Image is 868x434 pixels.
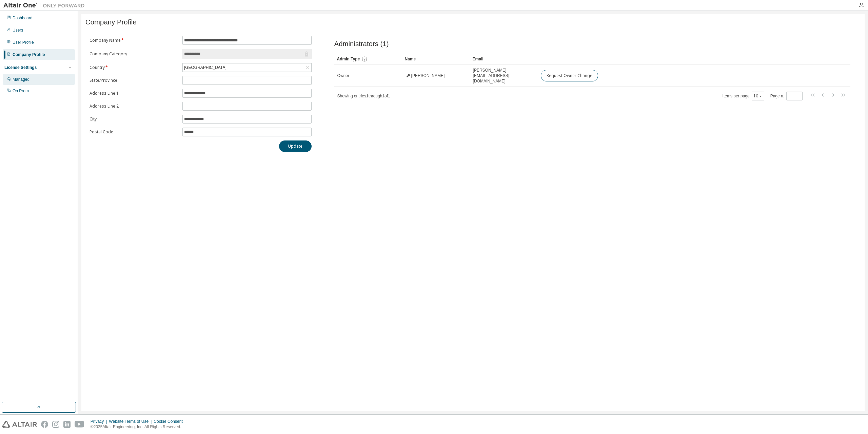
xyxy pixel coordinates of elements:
[52,421,59,428] img: instagram.svg
[753,93,763,99] button: 10
[405,54,467,64] div: Name
[4,65,37,70] div: License Settings
[473,68,535,84] span: [PERSON_NAME][EMAIL_ADDRESS][DOMAIN_NAME]
[3,2,88,9] img: Altair One
[337,73,349,78] span: Owner
[90,129,178,135] label: Postal Code
[90,116,178,122] label: City
[75,421,84,428] img: youtube.svg
[90,38,178,43] label: Company Name
[770,92,803,100] span: Page n.
[723,92,764,100] span: Items per page
[91,419,109,424] div: Privacy
[183,64,228,71] div: [GEOGRAPHIC_DATA]
[154,419,186,424] div: Cookie Consent
[13,88,29,94] div: On Prem
[13,15,33,21] div: Dashboard
[473,54,535,64] div: Email
[13,40,34,45] div: User Profile
[63,421,71,428] img: linkedin.svg
[90,51,178,57] label: Company Category
[90,103,178,109] label: Address Line 2
[13,77,29,82] div: Managed
[279,140,312,152] button: Update
[91,424,187,430] p: © 2025 Altair Engineering, Inc. All Rights Reserved.
[85,18,137,26] span: Company Profile
[109,419,154,424] div: Website Terms of Use
[334,40,389,48] span: Administrators (1)
[13,27,23,33] div: Users
[541,70,598,81] button: Request Owner Change
[41,421,48,428] img: facebook.svg
[90,91,178,96] label: Address Line 1
[183,63,311,72] div: [GEOGRAPHIC_DATA]
[411,73,445,78] span: [PERSON_NAME]
[90,78,178,83] label: State/Province
[2,421,37,428] img: altair_logo.svg
[337,94,390,98] span: Showing entries 1 through 1 of 1
[13,52,45,57] div: Company Profile
[337,57,360,61] span: Admin Type
[90,65,178,70] label: Country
